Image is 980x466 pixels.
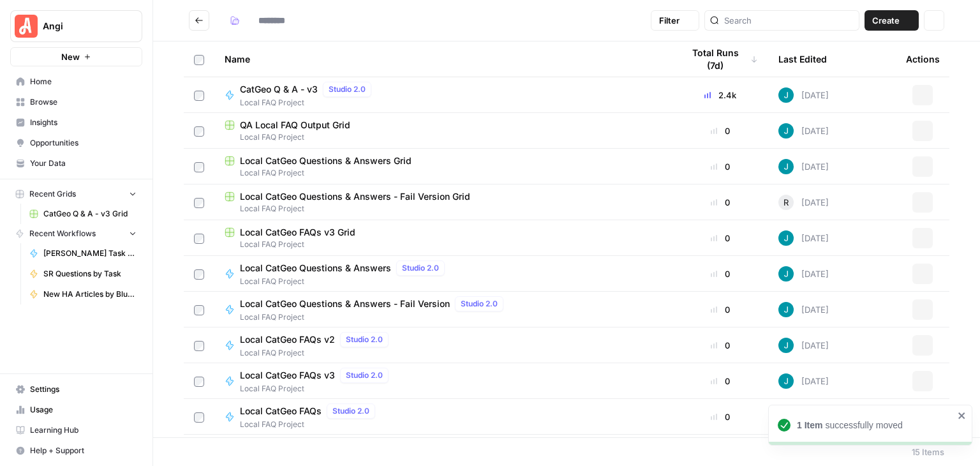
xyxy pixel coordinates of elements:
div: 0 [683,375,758,387]
span: New HA Articles by Blueprint [43,289,137,300]
div: [DATE] [778,266,829,282]
div: [DATE] [778,302,829,317]
span: Studio 2.0 [329,84,366,95]
span: Angi [43,20,120,33]
button: Help + Support [10,440,142,461]
a: CatGeo Q & A - v3Studio 2.0Local FAQ Project [225,82,662,109]
img: gsxx783f1ftko5iaboo3rry1rxa5 [778,230,794,246]
button: Go back [189,10,209,31]
a: Local CatGeo FAQsStudio 2.0Local FAQ Project [225,403,662,430]
a: Local CatGeo Questions & Answers - Fail Version GridLocal FAQ Project [225,190,662,214]
span: Local FAQ Project [225,167,662,179]
img: gsxx783f1ftko5iaboo3rry1rxa5 [778,159,794,174]
div: [DATE] [778,195,829,210]
span: Learning Hub [30,425,137,436]
a: SR Questions by Task [24,264,142,284]
span: Browse [30,96,137,108]
span: Local FAQ Project [225,203,662,214]
span: Local CatGeo Questions & Answers [240,262,391,274]
span: Local CatGeo FAQs [240,405,322,417]
span: Create [872,14,900,27]
span: Studio 2.0 [402,262,439,274]
div: [DATE] [778,159,829,174]
a: Insights [10,112,142,133]
button: Recent Workflows [10,224,142,243]
span: Local CatGeo Questions & Answers - Fail Version [240,297,450,310]
div: Name [225,41,662,77]
span: Help + Support [30,445,137,456]
span: Studio 2.0 [461,298,498,310]
button: close [958,410,967,421]
span: Studio 2.0 [346,334,383,345]
a: Local CatGeo Questions & AnswersStudio 2.0Local FAQ Project [225,260,662,287]
img: gsxx783f1ftko5iaboo3rry1rxa5 [778,338,794,353]
img: gsxx783f1ftko5iaboo3rry1rxa5 [778,123,794,139]
a: [PERSON_NAME] Task Tail New/ Update CG w/ Internal Links [24,243,142,264]
a: Local CatGeo FAQs v3Studio 2.0Local FAQ Project [225,368,662,395]
img: gsxx783f1ftko5iaboo3rry1rxa5 [778,373,794,389]
a: New HA Articles by Blueprint [24,284,142,304]
span: Recent Grids [29,188,76,200]
div: successfully moved [797,419,954,432]
a: Local CatGeo Questions & Answers GridLocal FAQ Project [225,154,662,179]
div: 0 [683,196,758,209]
strong: 1 Item [797,420,822,430]
a: Your Data [10,153,142,174]
span: Usage [30,404,137,416]
span: Home [30,76,137,87]
span: CatGeo Q & A - v3 [240,83,318,96]
span: Local FAQ Project [240,276,450,287]
span: QA Local FAQ Output Grid [240,119,350,132]
span: New [61,50,80,63]
button: Filter [651,10,699,31]
span: Opportunities [30,137,137,149]
a: QA Local FAQ Output GridLocal FAQ Project [225,119,662,143]
span: CatGeo Q & A - v3 Grid [43,208,137,220]
button: Create [865,10,919,31]
input: Search [724,14,854,27]
a: CatGeo Q & A - v3 Grid [24,204,142,224]
div: Actions [906,41,940,77]
img: Angi Logo [15,15,38,38]
a: Local CatGeo FAQs v2Studio 2.0Local FAQ Project [225,332,662,359]
span: Insights [30,117,137,128]
img: gsxx783f1ftko5iaboo3rry1rxa5 [778,266,794,282]
div: Total Runs (7d) [683,41,758,77]
div: [DATE] [778,123,829,139]
div: [DATE] [778,373,829,389]
span: Settings [30,384,137,395]
button: New [10,47,142,66]
span: Studio 2.0 [332,405,369,417]
div: 0 [683,160,758,173]
div: [DATE] [778,87,829,103]
img: gsxx783f1ftko5iaboo3rry1rxa5 [778,87,794,103]
div: 0 [683,339,758,352]
span: Recent Workflows [29,228,96,239]
span: Local CatGeo Questions & Answers Grid [240,154,412,167]
img: gsxx783f1ftko5iaboo3rry1rxa5 [778,302,794,317]
span: Local FAQ Project [240,419,380,430]
a: Opportunities [10,133,142,153]
button: Workspace: Angi [10,10,142,42]
div: 15 Items [912,446,944,458]
span: Local FAQ Project [225,132,662,143]
span: Your Data [30,158,137,169]
span: [PERSON_NAME] Task Tail New/ Update CG w/ Internal Links [43,248,137,259]
div: [DATE] [778,230,829,246]
div: Last Edited [778,41,827,77]
span: SR Questions by Task [43,268,137,280]
div: 0 [683,303,758,316]
a: Learning Hub [10,420,142,440]
div: 2.4k [683,89,758,101]
div: 0 [683,410,758,423]
div: 0 [683,124,758,137]
span: Studio 2.0 [346,370,383,381]
div: 0 [683,232,758,244]
span: Local FAQ Project [240,312,509,323]
a: Settings [10,379,142,400]
a: Local CatGeo FAQs v3 GridLocal FAQ Project [225,226,662,250]
span: R [783,196,789,209]
span: Local CatGeo FAQs v3 Grid [240,226,355,239]
div: 0 [683,267,758,280]
button: Recent Grids [10,184,142,204]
